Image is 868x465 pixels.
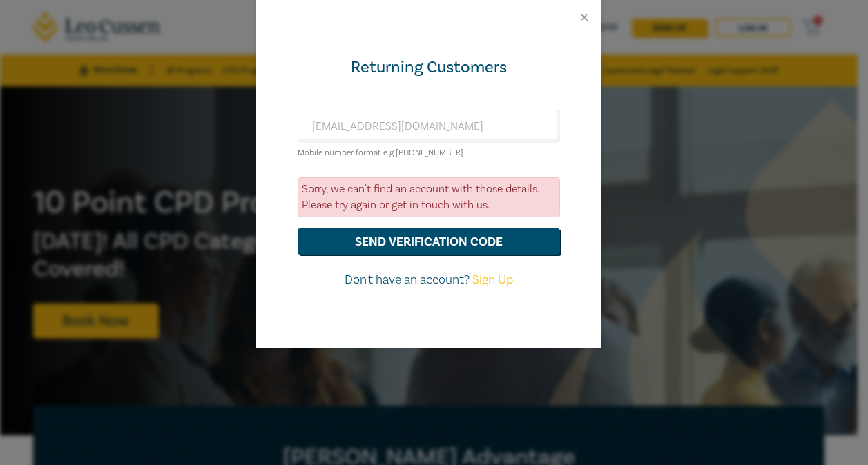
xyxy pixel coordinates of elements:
[472,272,513,288] a: Sign Up
[298,177,560,217] div: Sorry, we can't find an account with those details. Please try again or get in touch with us.
[298,148,463,158] small: Mobile number format e.g [PHONE_NUMBER]
[298,110,560,143] input: Enter email or Mobile number
[298,271,560,289] p: Don't have an account?
[578,11,590,23] button: Close
[298,228,560,255] button: send verification code
[298,57,560,79] div: Returning Customers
